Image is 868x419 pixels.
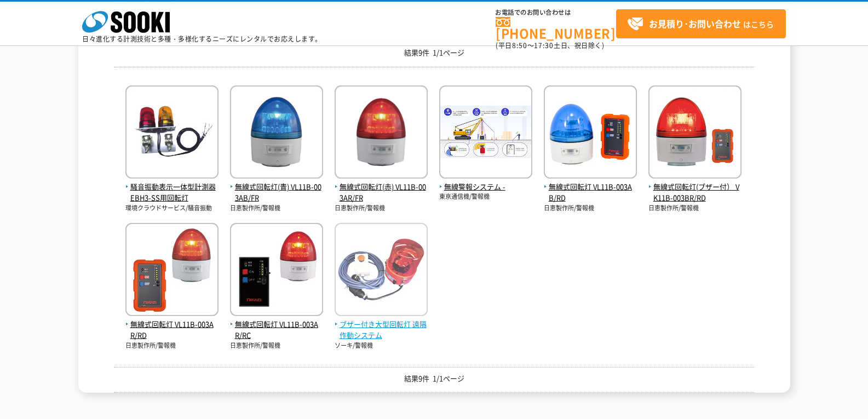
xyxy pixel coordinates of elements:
[648,181,741,204] span: 無線式回転灯(ブザー付） VK11B-003BR/RD
[230,341,323,351] p: 日恵製作所/警報機
[335,223,428,319] img: 遠隔作動システム
[335,181,428,204] span: 無線式回転灯(赤) VL11B-003AR/FR
[230,85,323,181] img: VL11B-003AB/FR
[544,181,637,204] span: 無線式回転灯 VL11B-003AB/RD
[544,204,637,213] p: 日恵製作所/警報機
[230,223,323,319] img: VL11B-003AR/RC
[616,9,786,38] a: お見積り･お問い合わせはこちら
[335,170,428,204] a: 無線式回転灯(赤) VL11B-003AR/FR
[125,85,219,181] img: EBH3-SS用回転灯
[544,170,637,204] a: 無線式回転灯 VL11B-003AB/RD
[230,319,323,342] span: 無線式回転灯 VL11B-003AR/RC
[534,41,554,50] span: 17:30
[230,204,323,213] p: 日恵製作所/警報機
[125,341,219,351] p: 日恵製作所/警報機
[439,181,532,193] span: 無線警報システム -
[648,85,741,181] img: VK11B-003BR/RD
[648,204,741,213] p: 日恵製作所/警報機
[125,319,219,342] span: 無線式回転灯 VL11B-003AR/RD
[335,341,428,351] p: ソーキ/警報機
[649,17,741,30] strong: お見積り･お問い合わせ
[230,181,323,204] span: 無線式回転灯(青) VL11B-003AB/FR
[230,307,323,341] a: 無線式回転灯 VL11B-003AR/RC
[114,47,755,59] p: 結果9件 1/1ページ
[439,170,532,193] a: 無線警報システム -
[125,181,219,204] span: 騒音振動表示一体型計測器 EBH3-SS用回転灯
[335,307,428,341] a: ブザー付き大型回転灯 遠隔作動システム
[496,17,616,39] a: [PHONE_NUMBER]
[114,373,755,384] p: 結果9件 1/1ページ
[125,204,219,213] p: 環境クラウドサービス/騒音振動
[125,170,219,204] a: 騒音振動表示一体型計測器 EBH3-SS用回転灯
[82,36,322,42] p: 日々進化する計測技術と多種・多様化するニーズにレンタルでお応えします。
[648,170,741,204] a: 無線式回転灯(ブザー付） VK11B-003BR/RD
[439,192,532,202] p: 東京通信機/警報機
[335,204,428,213] p: 日恵製作所/警報機
[439,85,532,181] img: -
[335,319,428,342] span: ブザー付き大型回転灯 遠隔作動システム
[125,223,219,319] img: VL11B-003AR/RD
[335,85,428,181] img: VL11B-003AR/FR
[512,41,527,50] span: 8:50
[544,85,637,181] img: VL11B-003AB/RD
[230,170,323,204] a: 無線式回転灯(青) VL11B-003AB/FR
[496,9,616,16] span: お電話でのお問い合わせは
[125,307,219,341] a: 無線式回転灯 VL11B-003AR/RD
[496,41,604,50] span: (平日 ～ 土日、祝日除く)
[627,16,774,32] span: はこちら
